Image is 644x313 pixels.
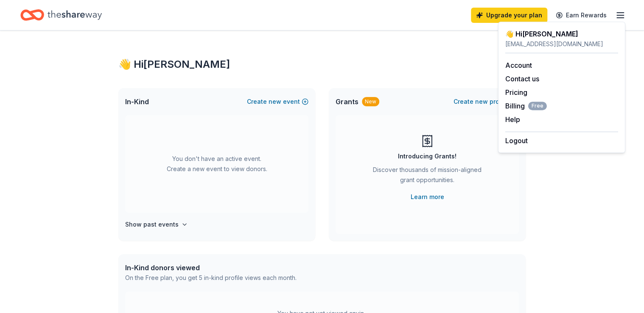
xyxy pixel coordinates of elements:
a: Home [20,5,102,25]
button: Help [505,114,520,125]
a: Pricing [505,88,527,97]
button: Createnewevent [247,97,308,107]
h4: Show past events [125,219,179,230]
span: Grants [336,97,358,107]
span: Billing [505,101,547,111]
button: BillingFree [505,101,547,111]
span: new [475,97,488,107]
a: Earn Rewards [551,8,612,23]
span: In-Kind [125,97,149,107]
span: new [269,97,281,107]
div: New [362,97,379,106]
button: Contact us [505,74,539,84]
div: In-Kind donors viewed [125,263,297,273]
div: Introducing Grants! [398,151,456,161]
div: You don't have an active event. Create a new event to view donors. [125,115,308,213]
div: On the Free plan, you get 5 in-kind profile views each month. [125,273,297,283]
div: 👋 Hi [PERSON_NAME] [505,29,618,39]
a: Account [505,61,532,69]
div: Discover thousands of mission-aligned grant opportunities. [370,165,485,188]
div: 👋 Hi [PERSON_NAME] [118,58,526,71]
button: Show past events [125,219,188,230]
a: Upgrade your plan [471,8,547,23]
button: Createnewproject [454,97,519,107]
div: [EMAIL_ADDRESS][DOMAIN_NAME] [505,39,618,49]
span: Free [528,102,547,110]
button: Logout [505,136,528,146]
a: Learn more [411,192,444,202]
